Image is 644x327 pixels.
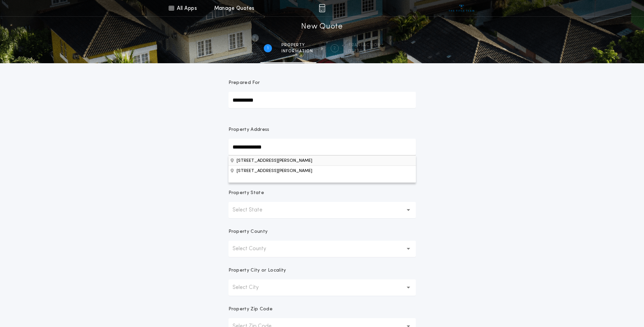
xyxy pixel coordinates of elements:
p: Prepared For [228,80,260,86]
span: Transaction [348,42,381,48]
img: img [319,4,325,12]
p: Select City [233,283,270,292]
p: Property Address [228,126,416,133]
span: information [281,49,313,54]
button: Property Address[STREET_ADDRESS][PERSON_NAME] [228,166,416,176]
p: Property Zip Code [228,306,273,313]
button: Select City [228,279,416,296]
h2: 2 [333,46,336,51]
span: details [348,49,381,54]
span: Property [281,42,313,48]
p: Select County [233,245,277,253]
button: Property Address[STREET_ADDRESS][PERSON_NAME] [228,155,416,166]
p: Property State [228,190,264,196]
button: Select State [228,202,416,218]
button: Select County [228,241,416,257]
p: Property City or Locality [228,267,286,274]
input: Prepared For [228,92,416,108]
img: vs-icon [449,5,474,12]
p: Select State [233,206,273,214]
h2: 1 [267,46,269,51]
h1: New Quote [301,21,343,32]
p: Property County [228,228,268,235]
